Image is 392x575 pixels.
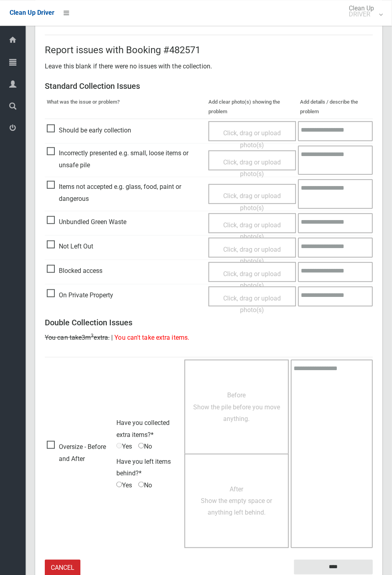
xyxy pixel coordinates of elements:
h2: Report issues with Booking #482571 [45,44,373,55]
span: Have you collected extra items?* [116,419,170,438]
span: Clean Up Driver [10,9,54,16]
span: Click, drag or upload photo(s) [223,158,281,178]
span: Click, drag or upload photo(s) [223,245,281,265]
span: Click, drag or upload photo(s) [223,294,281,314]
span: Click, drag or upload photo(s) [223,192,281,211]
span: Blocked access [47,264,102,276]
th: Add details / describe the problem [298,95,373,118]
span: Unbundled Green Waste [47,216,126,228]
span: No [138,440,152,452]
span: Click, drag or upload photo(s) [223,129,281,148]
span: Click, drag or upload photo(s) [223,221,281,240]
span: Clean Up [345,5,382,17]
span: 3m [82,333,94,341]
span: You can't take extra items. [114,333,189,341]
span: | [111,333,113,341]
span: Yes [116,479,132,491]
h3: Double Collection Issues [45,318,373,327]
span: Yes [116,440,132,452]
span: Click, drag or upload photo(s) [223,270,281,289]
th: What was the issue or problem? [45,95,206,118]
span: Not Left Out [47,240,93,252]
span: No [138,479,152,491]
h3: Standard Collection Issues [45,81,373,90]
th: Add clear photo(s) showing the problem [206,95,298,118]
span: Items not accepted e.g. glass, food, paint or dangerous [47,180,204,204]
p: Leave this blank if there were no issues with the collection. [45,60,373,72]
span: Oversize - Before and After [47,441,112,464]
span: On Private Property [47,289,113,301]
span: You can take extra. [45,333,110,341]
a: Clean Up Driver [10,7,54,19]
span: Before Show the pile before you move anything. [193,391,280,422]
small: DRIVER [349,11,374,17]
span: Should be early collection [47,124,131,136]
span: Have you left items behind?* [116,457,171,477]
span: Incorrectly presented e.g. small, loose items or unsafe pile [47,147,204,170]
sup: 3 [91,333,94,338]
span: After Show the empty space or anything left behind. [201,485,272,516]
